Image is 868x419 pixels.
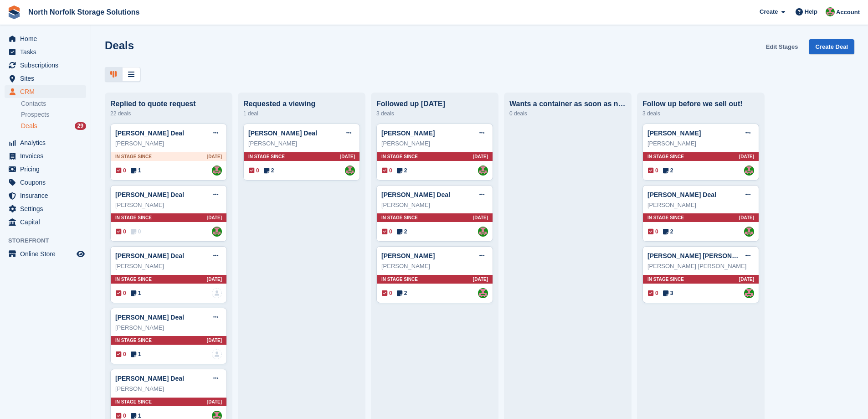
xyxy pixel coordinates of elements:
[509,108,626,119] div: 0 deals
[376,108,493,119] div: 3 deals
[648,228,658,236] span: 0
[826,7,835,16] img: Katherine Phelps
[739,153,754,160] span: [DATE]
[248,153,285,160] span: In stage since
[115,323,222,332] div: [PERSON_NAME]
[115,276,152,283] span: In stage since
[115,214,152,221] span: In stage since
[243,108,360,119] div: 1 deal
[381,191,450,198] a: [PERSON_NAME] Deal
[20,136,75,149] span: Analytics
[115,384,222,393] div: [PERSON_NAME]
[116,228,126,236] span: 0
[381,214,418,221] span: In stage since
[248,129,317,137] a: [PERSON_NAME] Deal
[21,99,86,108] a: Contacts
[20,189,75,202] span: Insurance
[340,153,355,160] span: [DATE]
[381,262,488,271] div: [PERSON_NAME]
[21,122,37,130] span: Deals
[212,166,222,176] img: Katherine Phelps
[20,85,75,98] span: CRM
[115,139,222,148] div: [PERSON_NAME]
[663,166,673,175] span: 2
[5,202,86,215] a: menu
[20,46,75,58] span: Tasks
[115,337,152,344] span: In stage since
[647,139,754,148] div: [PERSON_NAME]
[5,150,86,162] a: menu
[264,166,274,175] span: 2
[115,262,222,271] div: [PERSON_NAME]
[5,248,86,260] a: menu
[249,166,259,175] span: 0
[20,176,75,189] span: Coupons
[663,289,673,297] span: 3
[647,191,716,198] a: [PERSON_NAME] Deal
[115,314,184,321] a: [PERSON_NAME] Deal
[131,289,141,297] span: 1
[382,166,392,175] span: 0
[207,337,222,344] span: [DATE]
[382,228,392,236] span: 0
[115,153,152,160] span: In stage since
[131,166,141,175] span: 1
[381,276,418,283] span: In stage since
[744,227,754,237] img: Katherine Phelps
[648,166,658,175] span: 0
[805,7,817,16] span: Help
[207,398,222,405] span: [DATE]
[478,227,488,237] img: Katherine Phelps
[212,349,222,359] a: deal-assignee-blank
[207,276,222,283] span: [DATE]
[5,59,86,72] a: menu
[345,166,355,176] img: Katherine Phelps
[744,166,754,176] a: Katherine Phelps
[20,59,75,72] span: Subscriptions
[381,252,435,259] a: [PERSON_NAME]
[8,236,91,245] span: Storefront
[397,289,407,297] span: 2
[20,248,75,260] span: Online Store
[21,121,86,131] a: Deals 29
[115,191,184,198] a: [PERSON_NAME] Deal
[212,227,222,237] img: Katherine Phelps
[25,5,143,20] a: North Norfolk Storage Solutions
[5,189,86,202] a: menu
[20,216,75,228] span: Capital
[131,350,141,358] span: 1
[116,289,126,297] span: 0
[110,100,227,108] div: Replied to quote request
[20,163,75,176] span: Pricing
[115,375,184,382] a: [PERSON_NAME] Deal
[207,214,222,221] span: [DATE]
[115,201,222,210] div: [PERSON_NAME]
[647,262,754,271] div: [PERSON_NAME] [PERSON_NAME]
[75,122,86,130] div: 29
[397,166,407,175] span: 2
[647,276,684,283] span: In stage since
[131,228,141,236] span: 0
[207,153,222,160] span: [DATE]
[75,248,86,259] a: Preview store
[739,276,754,283] span: [DATE]
[5,85,86,98] a: menu
[509,100,626,108] div: Wants a container as soon as new ones arrive!
[473,276,488,283] span: [DATE]
[647,201,754,210] div: [PERSON_NAME]
[7,5,21,19] img: stora-icon-8386f47178a22dfd0bd8f6a31ec36ba5ce8667c1dd55bd0f319d3a0aa187defe.svg
[5,32,86,45] a: menu
[115,252,184,259] a: [PERSON_NAME] Deal
[116,350,126,358] span: 0
[115,398,152,405] span: In stage since
[478,166,488,176] img: Katherine Phelps
[20,202,75,215] span: Settings
[116,166,126,175] span: 0
[382,289,392,297] span: 0
[473,214,488,221] span: [DATE]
